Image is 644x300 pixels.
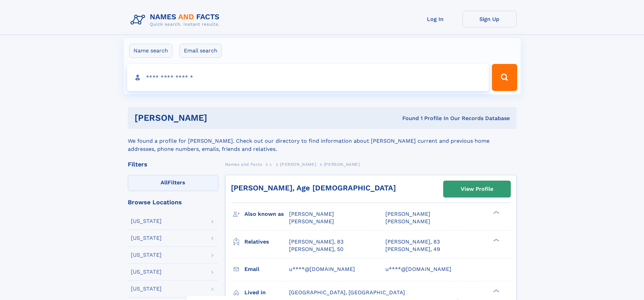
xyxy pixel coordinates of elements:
[462,11,517,27] a: Sign Up
[128,129,517,153] div: We found a profile for [PERSON_NAME]. Check out our directory to find information about [PERSON_N...
[129,44,172,58] label: Name search
[244,287,289,298] h3: Lived in
[270,160,272,168] a: L
[231,184,396,192] a: [PERSON_NAME], Age [DEMOGRAPHIC_DATA]
[161,179,168,186] span: All
[127,64,489,91] input: search input
[180,44,222,58] label: Email search
[131,218,162,224] div: [US_STATE]
[244,263,289,275] h3: Email
[289,289,405,296] span: [GEOGRAPHIC_DATA], [GEOGRAPHIC_DATA]
[131,269,162,275] div: [US_STATE]
[385,218,430,225] span: [PERSON_NAME]
[305,115,510,122] div: Found 1 Profile In Our Records Database
[128,199,218,205] div: Browse Locations
[131,252,162,258] div: [US_STATE]
[128,175,218,191] label: Filters
[385,238,440,246] a: [PERSON_NAME], 83
[135,114,305,122] h1: [PERSON_NAME]
[289,238,343,246] a: [PERSON_NAME], 83
[280,162,316,167] span: [PERSON_NAME]
[385,246,440,253] a: [PERSON_NAME], 49
[492,210,500,215] div: ❯
[289,211,334,217] span: [PERSON_NAME]
[492,64,517,91] button: Search Button
[324,162,360,167] span: [PERSON_NAME]
[225,160,262,168] a: Names and Facts
[408,11,462,27] a: Log In
[270,162,272,167] span: L
[128,11,225,29] img: Logo Names and Facts
[289,218,334,225] span: [PERSON_NAME]
[385,211,430,217] span: [PERSON_NAME]
[492,238,500,242] div: ❯
[131,235,162,241] div: [US_STATE]
[131,286,162,292] div: [US_STATE]
[128,161,218,167] div: Filters
[280,160,316,168] a: [PERSON_NAME]
[444,181,510,197] a: View Profile
[492,289,500,293] div: ❯
[461,181,493,197] div: View Profile
[244,208,289,220] h3: Also known as
[289,246,343,253] a: [PERSON_NAME], 50
[244,236,289,248] h3: Relatives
